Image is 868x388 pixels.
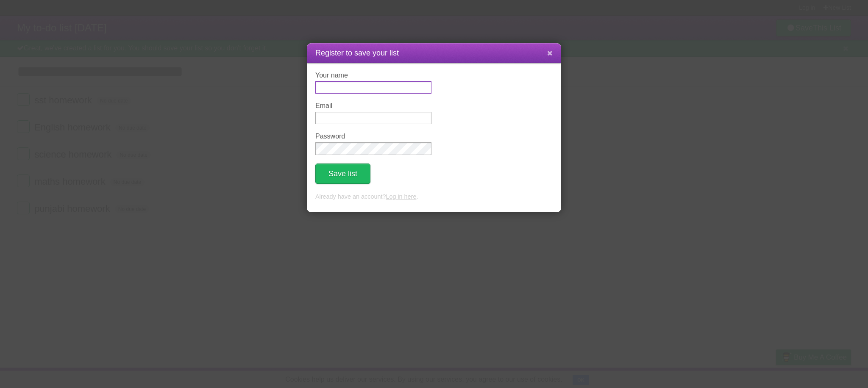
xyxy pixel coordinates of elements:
[315,164,370,184] button: Save list
[315,72,431,79] label: Your name
[386,193,416,200] a: Log in here
[315,47,553,59] h1: Register to save your list
[315,102,431,110] label: Email
[315,133,431,140] label: Password
[315,192,553,202] p: Already have an account? .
